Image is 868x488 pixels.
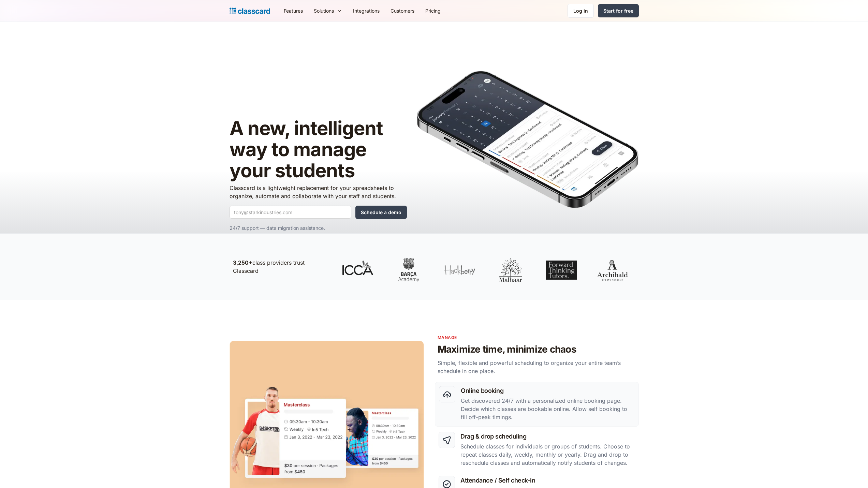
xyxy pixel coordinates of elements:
h2: Maximize time, minimize chaos [438,343,639,355]
h3: Online booking [461,386,634,395]
h3: Drag & drop scheduling [460,432,635,441]
h1: A new, intelligent way to manage your students [230,118,407,181]
a: Features [278,3,308,18]
p: Classcard is a lightweight replacement for your spreadsheets to organize, automate and collaborat... [230,184,407,200]
p: 24/7 support — data migration assistance. [230,224,407,232]
p: Schedule classes for individuals or groups of students. Choose to repeat classes daily, weekly, m... [460,442,635,467]
a: Pricing [420,3,446,18]
h3: Attendance / Self check-in [460,476,635,485]
form: Quick Demo Form [230,206,407,219]
a: Integrations [348,3,385,18]
div: Solutions [314,7,334,14]
a: Logo [230,6,270,16]
p: Manage [438,334,639,341]
strong: 3,250+ [233,259,252,266]
input: Schedule a demo [355,206,407,219]
div: Start for free [603,7,633,14]
div: Log in [573,7,588,14]
a: Customers [385,3,420,18]
div: Solutions [308,3,348,18]
p: class providers trust Classcard [233,258,328,275]
p: Get discovered 24/7 with a personalized online booking page. Decide which classes are bookable on... [461,397,634,421]
input: tony@starkindustries.com [230,206,351,219]
a: Start for free [598,4,639,17]
a: Log in [568,4,594,18]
